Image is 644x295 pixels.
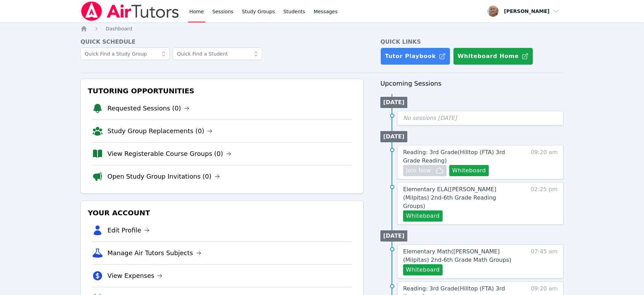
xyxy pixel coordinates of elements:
a: Open Study Group Invitations (0) [107,172,220,181]
span: 02:25 pm [531,185,558,222]
span: Join Now [406,166,431,175]
button: Whiteboard [403,264,443,275]
a: View Expenses [107,271,163,281]
button: Whiteboard [403,210,443,222]
a: View Registerable Course Groups (0) [107,149,231,159]
li: [DATE] [380,131,407,142]
a: Requested Sessions (0) [107,103,189,113]
input: Quick Find a Study Group [80,48,170,60]
span: Elementary Math ( [PERSON_NAME] (Milpitas) 2nd-6th Grade Math Groups ) [403,248,511,263]
span: Elementary ELA ( [PERSON_NAME] (Milpitas) 2nd-6th Grade Reading Groups ) [403,186,496,209]
span: No sessions [DATE] [403,115,457,121]
span: Dashboard [106,26,132,31]
nav: Breadcrumb [80,25,564,32]
span: 07:45 am [531,247,558,275]
a: Study Group Replacements (0) [107,126,213,136]
span: Messages [314,8,338,15]
button: Whiteboard [449,165,489,176]
button: Join Now [403,165,446,176]
li: [DATE] [380,97,407,108]
h4: Quick Links [380,38,564,46]
a: Elementary Math([PERSON_NAME] (Milpitas) 2nd-6th Grade Math Groups) [403,247,519,264]
span: Reading: 3rd Grade ( Hilltop (FTA) 3rd Grade Reading ) [403,149,505,164]
h3: Tutoring Opportunities [86,85,358,97]
h4: Quick Schedule [80,38,364,46]
a: Dashboard [106,25,132,32]
a: Manage Air Tutors Subjects [107,248,201,258]
span: 09:20 am [531,148,558,176]
img: Air Tutors [80,1,179,21]
h3: Your Account [86,207,358,219]
a: Tutor Playbook [380,48,450,65]
button: Whiteboard Home [453,48,533,65]
input: Quick Find a Student [173,48,262,60]
a: Elementary ELA([PERSON_NAME] (Milpitas) 2nd-6th Grade Reading Groups) [403,185,519,210]
a: Edit Profile [107,225,150,235]
a: Reading: 3rd Grade(Hilltop (FTA) 3rd Grade Reading) [403,148,519,165]
li: [DATE] [380,230,407,242]
h3: Upcoming Sessions [380,79,564,88]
